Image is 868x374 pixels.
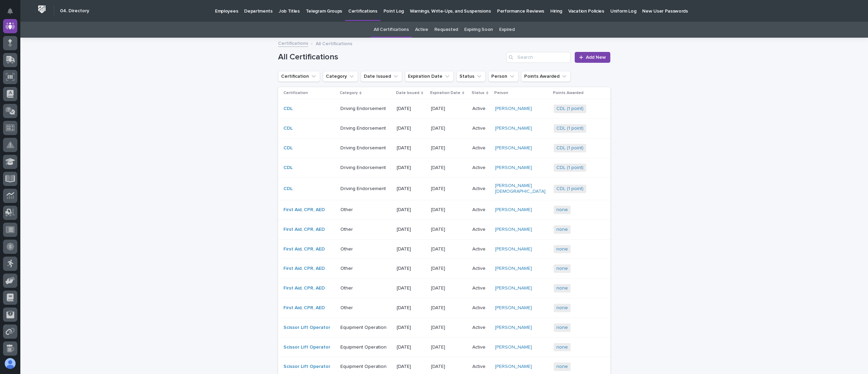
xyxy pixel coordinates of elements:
p: [DATE] [431,185,447,192]
button: Status [456,71,486,82]
a: First Aid, CPR, AED [283,266,325,272]
p: Driving Endorsement [340,145,389,151]
tr: First Aid, CPR, AED Other[DATE][DATE][DATE] ActiveActive [PERSON_NAME] none [278,279,610,298]
p: Other [340,246,389,252]
a: [PERSON_NAME] [495,364,532,370]
a: none [556,344,568,350]
tr: First Aid, CPR, AED Other[DATE][DATE][DATE] ActiveActive [PERSON_NAME] none [278,220,610,239]
tr: Scissor Lift Operator Equipment Operation[DATE][DATE][DATE] ActiveActive [PERSON_NAME] none [278,318,610,337]
tr: CDL Driving Endorsement[DATE][DATE][DATE] ActiveActive [PERSON_NAME] CDL (1 point) [278,158,610,177]
tr: CDL Driving Endorsement[DATE][DATE][DATE] ActiveActive [PERSON_NAME] CDL (1 point) [278,99,610,119]
button: Expiration Date [405,71,454,82]
p: Driving Endorsement [340,126,389,131]
a: All Certifications [374,22,409,38]
a: Expiring Soon [464,22,493,38]
p: [DATE] [431,105,447,112]
img: Workspace Logo [36,3,48,16]
a: CDL [283,186,293,192]
p: [DATE] [397,285,425,291]
p: [DATE] [397,364,425,370]
a: CDL [283,145,293,151]
span: Add New [586,55,606,60]
button: Certification [278,71,320,82]
p: [DATE] [431,245,447,252]
p: Active [472,284,487,291]
a: [PERSON_NAME] [495,344,532,350]
p: Active [472,343,487,350]
button: Date Issued [361,71,402,82]
p: Active [472,144,487,151]
a: First Aid, CPR, AED [283,207,325,213]
p: [DATE] [397,186,425,192]
p: Date Issued [396,89,419,97]
p: [DATE] [431,362,447,370]
a: CDL (1 point) [556,106,584,112]
button: users-avatar [3,356,17,371]
h1: All Certifications [278,52,504,62]
p: Active [472,124,487,131]
a: Add New [575,52,610,63]
p: Driving Endorsement [340,165,389,171]
p: Driving Endorsement [340,106,389,112]
p: Other [340,266,389,272]
p: Active [472,185,487,192]
a: none [556,266,568,272]
a: Certifications [278,39,308,47]
p: Expiration Date [430,89,460,97]
a: CDL [283,165,293,171]
p: Other [340,227,389,232]
a: Expired [499,22,515,38]
input: Search [506,52,571,63]
p: [DATE] [431,343,447,350]
p: [DATE] [397,325,425,331]
button: Notifications [3,4,17,18]
a: none [556,246,568,252]
p: [DATE] [397,126,425,131]
button: Person [488,71,518,82]
p: Active [472,164,487,171]
div: Notifications [8,8,17,19]
a: none [556,227,568,232]
tr: First Aid, CPR, AED Other[DATE][DATE][DATE] ActiveActive [PERSON_NAME] none [278,239,610,259]
a: Scissor Lift Operator [283,344,330,350]
p: Category [340,89,358,97]
a: Active [415,22,428,38]
p: [DATE] [397,165,425,171]
p: Driving Endorsement [340,186,389,192]
a: First Aid, CPR, AED [283,246,325,252]
h2: 04. Directory [60,8,89,14]
button: Points Awarded [521,71,571,82]
a: [PERSON_NAME] [495,246,532,252]
p: [DATE] [431,304,447,311]
tr: CDL Driving Endorsement[DATE][DATE][DATE] ActiveActive [PERSON_NAME] CDL (1 point) [278,118,610,138]
a: CDL (1 point) [556,145,584,151]
p: [DATE] [431,284,447,291]
a: [PERSON_NAME] [495,305,532,311]
a: none [556,325,568,331]
a: none [556,285,568,291]
p: [DATE] [397,246,425,252]
p: [DATE] [397,145,425,151]
a: CDL [283,126,293,131]
tr: CDL Driving Endorsement[DATE][DATE][DATE] ActiveActive [PERSON_NAME] CDL (1 point) [278,138,610,158]
a: none [556,207,568,213]
a: [PERSON_NAME] [495,145,532,151]
a: none [556,364,568,370]
p: Person [494,89,508,97]
a: First Aid, CPR, AED [283,305,325,311]
tr: Scissor Lift Operator Equipment Operation[DATE][DATE][DATE] ActiveActive [PERSON_NAME] none [278,337,610,357]
p: [DATE] [431,124,447,131]
a: [PERSON_NAME] [495,325,532,331]
p: Certification [283,89,308,97]
a: CDL (1 point) [556,126,584,131]
p: [DATE] [431,144,447,151]
a: [PERSON_NAME] [495,126,532,131]
button: Category [323,71,358,82]
p: Active [472,105,487,112]
a: [PERSON_NAME] [495,266,532,272]
p: Active [472,225,487,232]
p: [DATE] [431,225,447,232]
p: Equipment Operation [340,325,389,331]
tr: First Aid, CPR, AED Other[DATE][DATE][DATE] ActiveActive [PERSON_NAME] none [278,259,610,279]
